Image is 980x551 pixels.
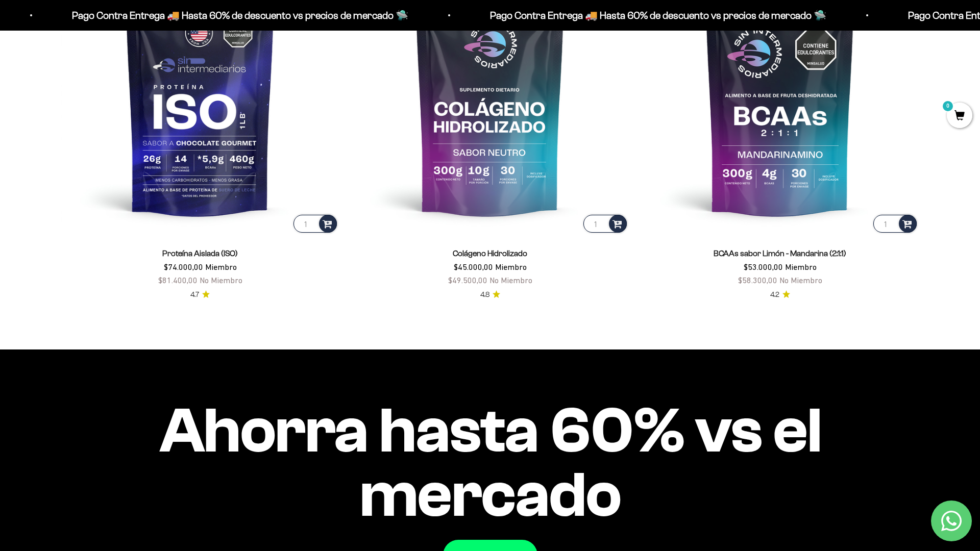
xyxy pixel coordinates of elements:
[190,289,210,300] a: 4.74.7 de 5.0 estrellas
[61,398,919,527] impact-text: Ahorra hasta 60% vs el mercado
[779,275,822,285] span: No Miembro
[205,262,237,271] span: Miembro
[453,249,527,258] a: Colágeno Hidrolizado
[190,289,199,300] span: 4.7
[164,262,203,271] span: $74.000,00
[942,100,954,112] mark: 0
[158,275,198,285] span: $81.400,00
[487,7,823,23] p: Pago Contra Entrega 🚚 Hasta 60% de descuento vs precios de mercado 🛸
[785,262,817,271] span: Miembro
[489,275,532,285] span: No Miembro
[454,262,493,271] span: $45.000,00
[714,249,846,258] a: BCAAs sabor Limón - Mandarina (2:1:1)
[480,289,500,300] a: 4.84.8 de 5.0 estrellas
[448,275,487,285] span: $49.500,00
[770,289,790,300] a: 4.24.2 de 5.0 estrellas
[738,275,777,285] span: $58.300,00
[495,262,527,271] span: Miembro
[947,111,972,122] a: 0
[200,275,242,285] span: No Miembro
[69,7,405,23] p: Pago Contra Entrega 🚚 Hasta 60% de descuento vs precios de mercado 🛸
[770,289,779,300] span: 4.2
[480,289,489,300] span: 4.8
[744,262,783,271] span: $53.000,00
[162,249,238,258] a: Proteína Aislada (ISO)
